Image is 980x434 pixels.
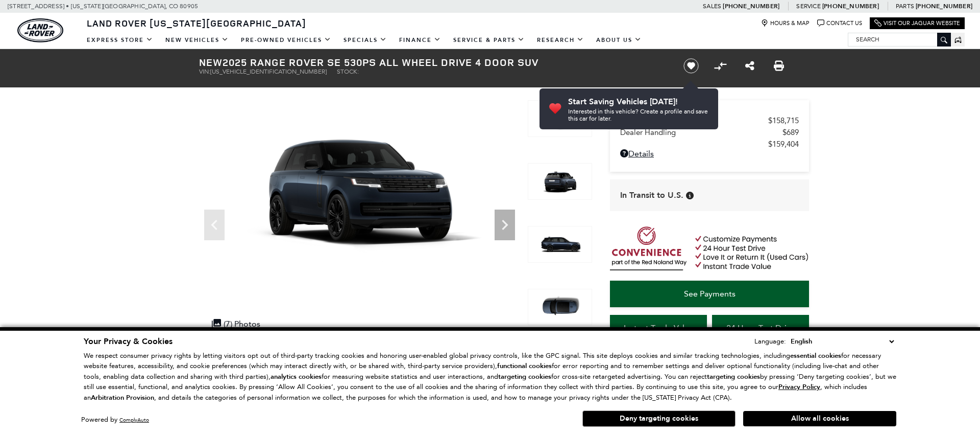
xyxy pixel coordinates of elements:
[81,417,149,423] div: Powered by
[610,281,809,307] a: See Payments
[822,2,879,10] a: [PHONE_NUMBER]
[498,372,551,381] strong: targeting cookies
[81,31,159,49] a: EXPRESS STORE
[271,372,322,381] strong: analytics cookies
[774,60,784,72] a: Print this New 2025 Range Rover SE 530PS All Wheel Drive 4 Door SUV
[768,116,799,125] span: $158,715
[199,57,666,68] h1: 2025 Range Rover SE 530PS All Wheel Drive 4 Door SUV
[796,3,820,10] span: Service
[703,3,721,10] span: Sales
[210,68,327,75] span: [US_VEHICLE_IDENTIFICATION_NUMBER]
[531,31,590,49] a: Research
[8,3,198,10] a: [STREET_ADDRESS] • [US_STATE][GEOGRAPHIC_DATA], CO 80905
[81,31,648,49] nav: Main Navigation
[528,226,592,263] img: New 2025 Constellation Blue in Gloss Finish LAND ROVER SE 530PS image 3
[896,3,914,10] span: Parts
[337,68,359,75] span: Stock:
[874,19,960,27] a: Visit Our Jaguar Website
[495,210,515,240] div: Next
[497,361,552,371] strong: functional cookies
[726,323,795,333] span: 24 Hour Test Drive
[87,17,306,29] span: Land Rover [US_STATE][GEOGRAPHIC_DATA]
[620,128,782,137] span: Dealer Handling
[768,140,799,149] span: $159,404
[81,17,312,29] a: Land Rover [US_STATE][GEOGRAPHIC_DATA]
[17,18,63,42] a: land-rover
[620,116,768,125] span: MSRP
[620,140,799,149] a: $159,404
[790,351,841,360] strong: essential cookies
[590,31,648,49] a: About Us
[199,100,520,281] img: New 2025 Constellation Blue in Gloss Finish LAND ROVER SE 530PS image 1
[620,116,799,125] a: MSRP $158,715
[761,19,810,27] a: Hours & Map
[916,2,972,10] a: [PHONE_NUMBER]
[199,55,223,69] strong: New
[778,382,820,392] u: Privacy Policy
[743,411,896,426] button: Allow all cookies
[199,68,210,75] span: VIN:
[620,128,799,137] a: Dealer Handling $689
[788,336,896,347] select: Language Select
[528,163,592,200] img: New 2025 Constellation Blue in Gloss Finish LAND ROVER SE 530PS image 2
[778,383,820,391] a: Privacy Policy
[712,315,809,341] a: 24 Hour Test Drive
[84,351,896,403] p: We respect consumer privacy rights by letting visitors opt out of third-party tracking cookies an...
[782,128,799,137] span: $689
[393,31,447,49] a: Finance
[713,58,728,74] button: Compare vehicle
[754,338,786,345] div: Language:
[17,18,63,42] img: Land Rover
[620,190,683,201] span: In Transit to U.S.
[528,289,592,326] img: New 2025 Constellation Blue in Gloss Finish LAND ROVER SE 530PS image 4
[528,100,592,137] img: New 2025 Constellation Blue in Gloss Finish LAND ROVER SE 530PS image 1
[235,31,337,49] a: Pre-Owned Vehicles
[723,2,779,10] a: [PHONE_NUMBER]
[582,410,736,427] button: Deny targeting cookies
[207,314,265,334] div: (7) Photos
[745,60,754,72] a: Share this New 2025 Range Rover SE 530PS All Wheel Drive 4 Door SUV
[159,31,235,49] a: New Vehicles
[610,315,707,341] a: Instant Trade Value
[337,31,393,49] a: Specials
[680,58,702,74] button: Save vehicle
[84,336,173,347] span: Your Privacy & Cookies
[848,33,950,45] input: Search
[707,372,760,381] strong: targeting cookies
[686,192,694,199] div: Vehicle has shipped from factory of origin. Estimated time of delivery to Retailer is on average ...
[684,289,736,299] span: See Payments
[119,417,149,423] a: ComplyAuto
[447,31,531,49] a: Service & Parts
[624,323,694,333] span: Instant Trade Value
[91,393,154,402] strong: Arbitration Provision
[817,19,862,27] a: Contact Us
[620,149,799,158] a: Details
